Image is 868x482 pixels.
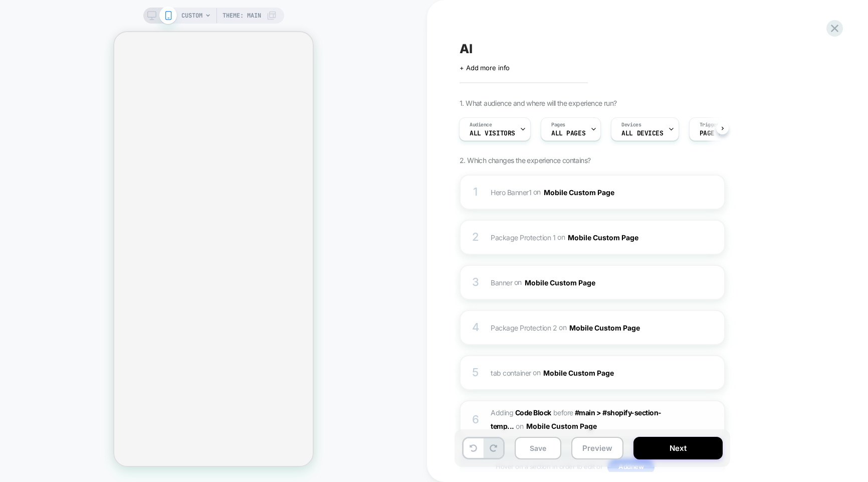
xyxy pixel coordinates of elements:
div: 1 [471,182,481,202]
span: on [557,231,565,243]
button: Mobile Custom Page [544,185,622,200]
b: Code Block [515,408,551,417]
span: 1. What audience and where will the experience run? [460,99,616,107]
button: Mobile Custom Page [525,275,603,290]
button: Mobile Custom Page [568,230,646,245]
span: on [516,420,523,432]
div: 6 [471,410,481,430]
div: 3 [471,272,481,292]
span: Theme: MAIN [223,8,261,24]
span: #main > #shopify-section-temp... [491,408,662,430]
span: on [514,276,522,288]
span: Devices [621,121,641,128]
span: ALL DEVICES [621,130,663,137]
span: ALL PAGES [551,130,585,137]
span: Audience [470,121,492,128]
span: AI [460,41,473,56]
span: on [559,321,566,334]
div: 4 [471,317,481,338]
button: Save [515,437,561,459]
span: Page Load [700,130,734,137]
span: Package Protection 2 [491,323,557,332]
button: Mobile Custom Page [569,320,648,335]
span: tab container [491,368,531,377]
button: Next [633,437,723,459]
span: Hero Banner1 [491,188,531,196]
span: All Visitors [470,130,515,137]
div: 2 [471,227,481,247]
span: + Add more info [460,64,510,72]
button: Preview [571,437,623,459]
div: 5 [471,363,481,383]
span: BEFORE [553,408,573,417]
span: 2. Which changes the experience contains? [460,156,590,165]
span: Trigger [700,121,719,128]
span: on [533,366,540,379]
span: Banner [491,278,512,286]
span: Adding [491,408,551,417]
span: Pages [551,121,565,128]
span: on [533,186,541,198]
button: Mobile Custom Page [543,366,622,380]
button: Mobile Custom Page [526,419,605,433]
span: Package Protection 1 [491,233,556,241]
span: CUSTOM [181,8,202,24]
